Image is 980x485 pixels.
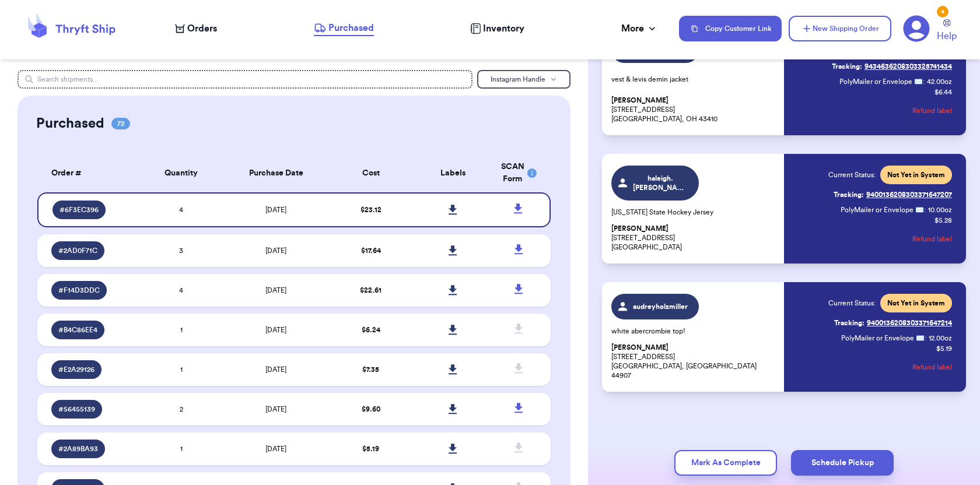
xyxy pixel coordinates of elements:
a: Tracking:9400136208303371647214 [834,314,952,332]
button: Refund label [912,226,952,252]
span: Not Yet in System [887,170,945,180]
span: [DATE] [265,206,286,213]
div: More [621,22,658,36]
th: Cost [330,154,412,192]
span: $ 22.61 [360,287,381,294]
p: [STREET_ADDRESS] [GEOGRAPHIC_DATA] [611,224,777,252]
span: PolyMailer or Envelope ✉️ [839,78,923,85]
a: Purchased [314,21,374,36]
span: 1 [180,366,183,373]
span: 1 [180,445,183,452]
span: Not Yet in System [887,298,945,308]
p: vest & levis demin jacket [611,75,777,84]
span: 72 [111,118,130,129]
a: Tracking:9400136208303371647207 [834,185,952,204]
span: audreyholzmiller [633,302,688,311]
span: [DATE] [265,406,286,413]
span: Tracking: [834,318,864,328]
a: Orders [175,22,217,36]
span: [PERSON_NAME] [611,224,668,233]
p: $ 6.44 [935,87,952,97]
th: Order # [37,154,140,192]
span: PolyMailer or Envelope ✉️ [841,335,925,342]
span: Tracking: [834,190,864,199]
span: [DATE] [265,366,286,373]
span: Current Status: [828,170,876,180]
span: # F14D3DDC [58,286,100,295]
span: 1 [180,326,183,333]
th: Quantity [140,154,222,192]
span: $ 17.64 [361,247,381,254]
span: [DATE] [265,247,286,254]
button: Mark As Complete [674,450,777,476]
p: [STREET_ADDRESS] [GEOGRAPHIC_DATA], [GEOGRAPHIC_DATA] 44907 [611,343,777,380]
span: $ 5.19 [362,445,379,452]
span: haleigh.[PERSON_NAME] [633,174,688,192]
span: [PERSON_NAME] [611,343,668,352]
span: Orders [187,22,217,36]
div: SCAN Form [501,161,537,185]
span: # 6F3EC396 [60,205,99,215]
a: Tracking:9434636208303325741434 [832,57,952,76]
span: 3 [179,247,183,254]
span: Current Status: [828,298,876,308]
span: $ 23.12 [360,206,381,213]
div: 4 [937,6,949,17]
th: Labels [412,154,494,192]
span: Help [937,29,957,43]
span: [DATE] [265,287,286,294]
span: # 2AD0F71C [58,246,97,255]
span: $ 9.60 [362,406,380,413]
p: [STREET_ADDRESS] [GEOGRAPHIC_DATA], OH 43410 [611,96,777,124]
span: : [923,77,925,86]
input: Search shipments... [17,70,473,89]
a: 4 [903,15,930,42]
p: $ 5.28 [935,216,952,225]
th: Purchase Date [222,154,330,192]
button: Schedule Pickup [791,450,894,476]
p: [US_STATE] State Hockey Jersey [611,208,777,217]
span: 4 [179,287,183,294]
span: Tracking: [832,62,862,71]
h2: Purchased [36,114,104,133]
span: # 56455139 [58,405,95,414]
button: Instagram Handle [477,70,570,89]
button: Refund label [912,354,952,380]
button: New Shipping Order [789,16,891,41]
span: 10.00 oz [928,205,952,215]
span: [DATE] [265,445,286,452]
span: # B4C86EE4 [58,325,97,335]
span: [PERSON_NAME] [611,96,668,105]
a: Help [937,19,957,43]
span: # E2A29126 [58,365,94,374]
span: : [924,205,926,215]
span: : [925,333,926,343]
span: # 2A89BA93 [58,444,98,454]
button: Copy Customer Link [679,16,782,41]
span: Purchased [328,21,374,35]
a: Inventory [470,22,524,36]
span: 42.00 oz [927,77,952,86]
button: Refund label [912,98,952,124]
p: white abercrombie top! [611,326,777,336]
p: $ 5.19 [936,344,952,353]
span: 4 [179,206,183,213]
span: PolyMailer or Envelope ✉️ [841,206,924,213]
span: $ 6.24 [362,326,380,333]
span: Inventory [483,22,524,36]
span: 2 [180,406,183,413]
span: 12.00 oz [929,333,952,343]
span: [DATE] [265,326,286,333]
span: Instagram Handle [491,76,545,83]
span: $ 7.35 [362,366,379,373]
